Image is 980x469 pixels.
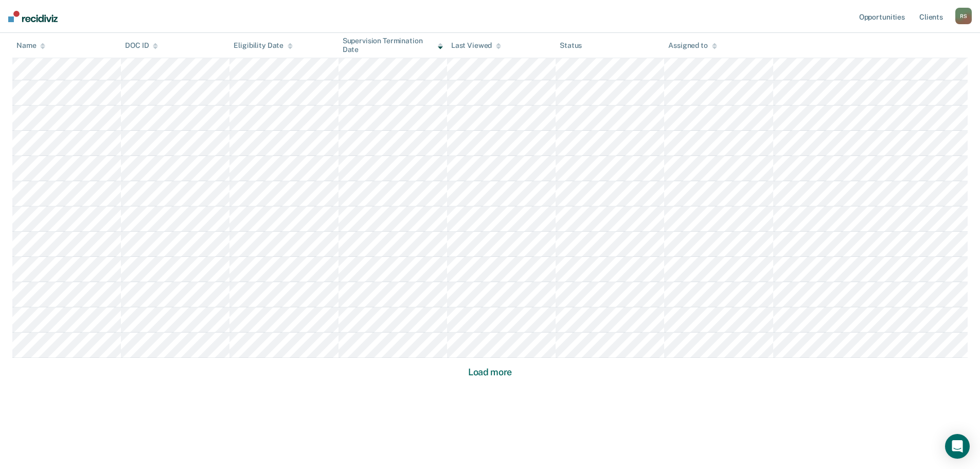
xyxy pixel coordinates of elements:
div: Last Viewed [451,41,501,50]
div: Eligibility Date [234,41,293,50]
div: R S [955,8,972,24]
div: Open Intercom Messenger [945,434,970,459]
div: Assigned to [668,41,717,50]
button: RS [955,8,972,24]
button: Load more [465,366,515,378]
div: DOC ID [125,41,158,50]
div: Name [16,41,45,50]
div: Status [560,41,582,50]
div: Supervision Termination Date [343,37,443,54]
img: Recidiviz [8,11,58,22]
